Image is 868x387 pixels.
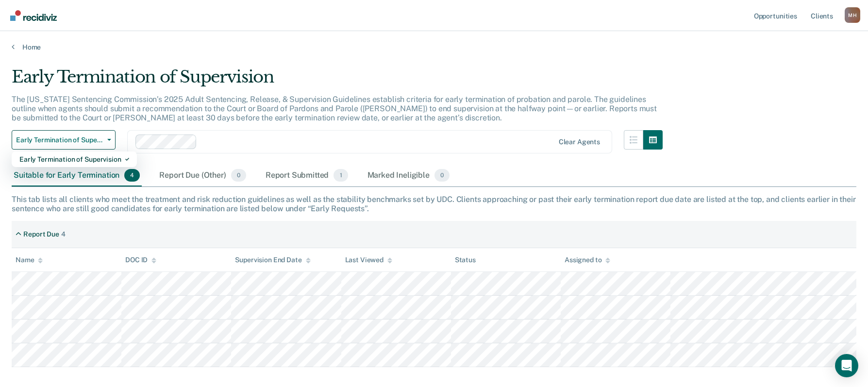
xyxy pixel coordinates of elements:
div: This tab lists all clients who meet the treatment and risk reduction guidelines as well as the st... [12,195,856,213]
span: 1 [334,169,348,182]
span: 0 [231,169,246,182]
div: Status [455,256,476,264]
button: Profile dropdown button [845,7,860,23]
div: DOC ID [125,256,156,264]
div: Early Termination of Supervision [19,151,129,167]
div: Marked Ineligible0 [366,165,452,186]
div: Assigned to [565,256,610,264]
div: 4 [61,230,66,238]
span: 4 [124,169,140,182]
div: Name [16,256,43,264]
div: Early Termination of Supervision [12,67,663,95]
div: Open Intercom Messenger [835,354,858,377]
div: Report Due (Other)0 [157,165,248,186]
button: Early Termination of Supervision [12,130,116,150]
span: 0 [434,169,450,182]
div: Report Due [23,230,59,238]
div: M H [845,7,860,23]
img: Recidiviz [10,10,57,21]
p: The [US_STATE] Sentencing Commission’s 2025 Adult Sentencing, Release, & Supervision Guidelines e... [12,95,657,122]
div: Report Due4 [12,226,69,242]
div: Supervision End Date [235,256,310,264]
span: Early Termination of Supervision [16,136,103,144]
div: Last Viewed [345,256,392,264]
div: Report Submitted1 [264,165,350,186]
a: Home [12,43,856,51]
div: Clear agents [559,138,600,146]
div: Suitable for Early Termination4 [12,165,142,186]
